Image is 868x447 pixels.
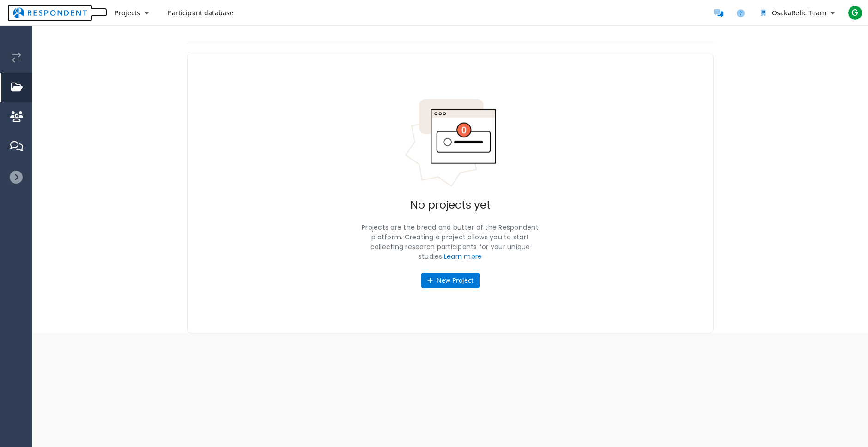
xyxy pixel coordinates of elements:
a: Learn more [444,252,482,261]
button: Projects [107,5,156,21]
p: Projects are the bread and butter of the Respondent platform. Creating a project allows you to st... [358,223,543,262]
span: Participant database [167,8,233,17]
h2: No projects yet [410,199,491,212]
a: Message participants [709,4,728,22]
span: G [848,6,862,20]
span: Projects [115,8,140,17]
a: Participant database [160,5,241,21]
span: OsakaRelic Team [772,8,826,17]
button: G [846,5,864,21]
button: New Project [421,273,480,288]
img: No projects indicator [404,98,497,188]
a: Help and support [731,4,750,22]
button: OsakaRelic Team [753,5,842,21]
img: respondent-logo.png [7,4,92,22]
